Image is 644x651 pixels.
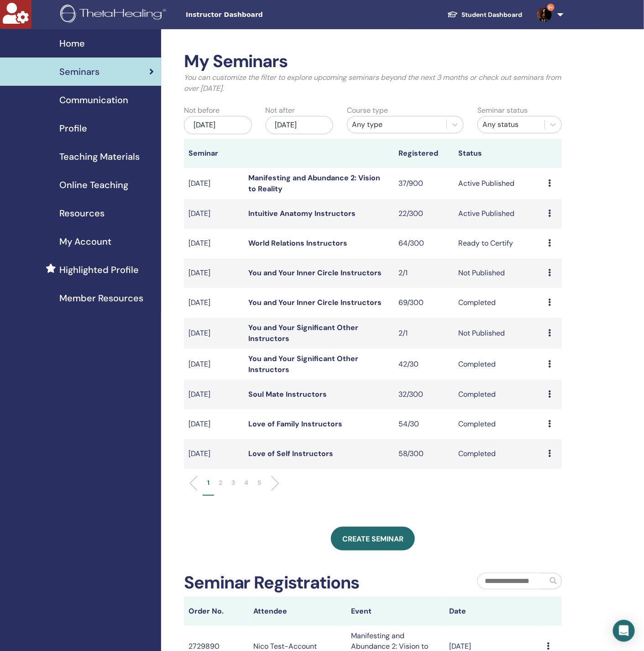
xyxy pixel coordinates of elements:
label: Not before [184,105,220,116]
th: Seminar [184,139,244,168]
h2: My Seminars [184,51,562,72]
td: [DATE] [184,258,244,288]
p: 2 [219,478,222,488]
div: [DATE] [266,116,334,134]
th: Date [445,597,542,626]
div: [DATE] [184,116,252,134]
td: 64/300 [394,229,454,258]
img: graduation-cap-white.svg [447,10,458,18]
th: Registered [394,139,454,168]
div: Any status [482,119,540,130]
td: [DATE] [184,288,244,318]
td: [DATE] [184,439,244,469]
span: Highlighted Profile [59,263,139,277]
a: You and Your Significant Other Instructors [248,323,358,343]
td: Not Published [454,258,544,288]
td: Active Published [454,199,544,229]
td: [DATE] [184,318,244,349]
a: Love of Family Instructors [248,419,342,429]
span: Teaching Materials [59,150,140,163]
a: World Relations Instructors [248,238,347,248]
td: Completed [454,288,544,318]
td: [DATE] [184,380,244,409]
td: [DATE] [184,409,244,439]
td: 58/300 [394,439,454,469]
span: My Account [59,235,111,248]
td: 22/300 [394,199,454,229]
a: Love of Self Instructors [248,449,333,458]
span: Member Resources [59,291,143,305]
td: Completed [454,349,544,380]
label: Not after [266,105,295,116]
td: [DATE] [184,168,244,199]
td: Completed [454,439,544,469]
span: Online Teaching [59,178,128,192]
td: Ready to Certify [454,229,544,258]
a: Manifesting and Abundance 2: Vision to Reality [248,173,380,194]
span: Communication [59,93,128,107]
td: 32/300 [394,380,454,409]
a: Intuitive Anatomy Instructors [248,209,356,218]
td: Completed [454,409,544,439]
p: You can customize the filter to explore upcoming seminars beyond the next 3 months or check out s... [184,72,562,94]
p: 3 [231,478,235,488]
th: Status [454,139,544,168]
td: 69/300 [394,288,454,318]
span: Instructor Dashboard [186,10,323,20]
a: You and Your Inner Circle Instructors [248,268,382,278]
span: Home [59,37,85,50]
p: 4 [244,478,248,488]
td: 42/30 [394,349,454,380]
td: [DATE] [184,199,244,229]
div: Open Intercom Messenger [613,620,635,642]
h2: Seminar Registrations [184,572,360,593]
th: Order No. [184,597,249,626]
div: Any type [352,119,442,130]
a: You and Your Significant Other Instructors [248,354,358,374]
img: default.jpg [537,7,552,22]
a: Soul Mate Instructors [248,389,327,399]
td: 2/1 [394,318,454,349]
a: Create seminar [331,527,415,551]
td: Not Published [454,318,544,349]
p: 5 [257,478,262,488]
img: logo.png [60,5,169,25]
label: Course type [347,105,388,116]
span: Profile [59,121,87,135]
a: You and Your Inner Circle Instructors [248,298,382,307]
th: Event [347,597,445,626]
td: Active Published [454,168,544,199]
a: Student Dashboard [440,6,530,23]
span: Seminars [59,65,99,79]
span: Create seminar [342,534,403,544]
td: 37/900 [394,168,454,199]
td: 54/30 [394,409,454,439]
td: [DATE] [184,229,244,258]
th: Attendee [249,597,347,626]
td: 2/1 [394,258,454,288]
td: Completed [454,380,544,409]
span: 9+ [547,4,555,11]
label: Seminar status [477,105,528,116]
td: [DATE] [184,349,244,380]
p: 1 [207,478,209,488]
span: Resources [59,206,105,220]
